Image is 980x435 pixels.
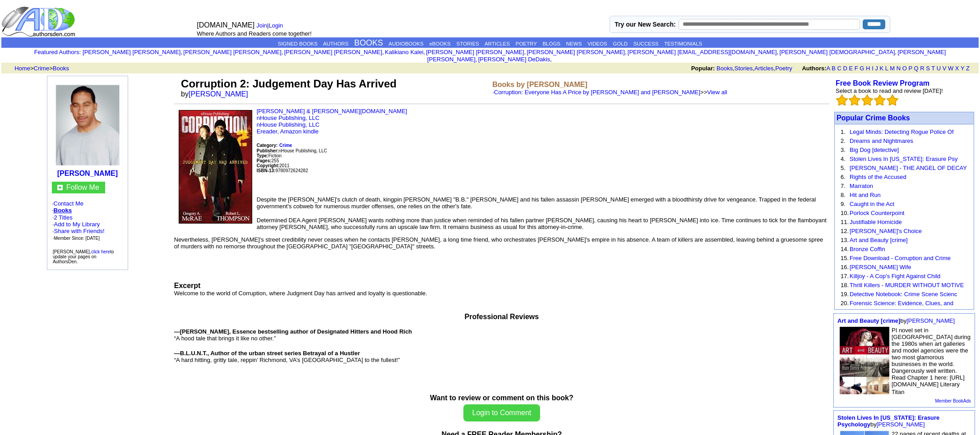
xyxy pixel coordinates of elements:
a: Free Download - Corruption and Crime [850,255,951,261]
b: —[PERSON_NAME], Essence bestselling author of Designated Hitters and Hood Rich [174,328,412,335]
font: i [182,50,183,55]
a: U [937,65,941,72]
a: Share with Friends! [54,228,105,234]
b: ISBN-13: [257,168,276,173]
b: Crime [279,143,292,148]
a: Ereader, Amazon kindle [257,128,319,135]
a: Books [54,207,72,214]
a: Caught in the Act [850,201,894,207]
a: Killjoy - A Cop's Fight Against Child [850,273,940,279]
a: Kalikiano Kalei [385,49,423,55]
font: Corruption 2: Judgement Day Has Arrived [181,78,397,90]
a: BLOGS [542,41,560,46]
a: nHouse Publishing, LLC [257,114,319,121]
a: [PERSON_NAME]'s Choice [850,228,922,234]
a: [PERSON_NAME] [PERSON_NAME] [83,49,180,55]
font: [PERSON_NAME], to update your pages on AuthorsDen. [53,249,114,264]
a: [PERSON_NAME] - THE ANGEL OF DECAY [850,165,967,171]
a: R [920,65,924,72]
a: Crime [34,65,50,72]
a: F [855,65,858,72]
iframe: fb:like Facebook Social Plugin [257,180,482,189]
a: nHouse Publishing, LLC [257,121,319,128]
font: 17. [841,273,849,279]
img: gc.jpg [57,185,63,190]
a: G [860,65,864,72]
font: 9. [841,201,846,207]
a: VIDEOS [587,41,607,46]
font: i [552,57,553,62]
font: : [34,49,81,55]
font: 8. [841,192,846,198]
p: Nevertheless, [PERSON_NAME]'s street credibility never ceases when he contacts [PERSON_NAME], a l... [174,236,829,250]
font: · · [52,200,123,242]
a: Big Dog [detective] [850,147,899,153]
a: [PERSON_NAME] & [PERSON_NAME][DOMAIN_NAME] [257,108,407,114]
a: POETRY [516,41,537,46]
a: P [908,65,912,72]
font: Excerpt [174,282,201,289]
button: Login to Comment [463,404,541,421]
a: S [926,65,930,72]
img: bigemptystars.png [849,94,860,106]
a: Justifiable Homicide [850,219,902,225]
b: Type: [257,153,268,158]
a: Follow Me [66,183,99,191]
a: Art and Beauty [crime] [837,317,900,324]
font: Despite the [PERSON_NAME]'s clutch of death, kingpin [PERSON_NAME] "B.B." [PERSON_NAME] and his f... [257,196,816,210]
img: 147179.jpg [54,82,121,167]
a: BOOKS [354,38,383,47]
img: 73288.jpg [840,327,889,394]
font: 18. [841,282,849,288]
a: J [875,65,878,72]
a: SIGNED BOOKS [278,41,318,46]
a: View all [707,89,727,96]
a: ARTICLES [485,41,510,46]
font: 16. [841,264,849,270]
a: Poetry [775,65,792,72]
font: | [256,22,286,29]
a: [PERSON_NAME] [189,90,248,98]
a: N [897,65,901,72]
a: Contact Me [54,200,83,207]
a: Rights of the Accused [850,174,906,180]
a: A [827,65,830,72]
a: X [955,65,959,72]
font: by [837,317,955,324]
a: H [866,65,870,72]
a: [PERSON_NAME] [877,421,925,428]
a: NEWS [566,41,582,46]
b: Category: [257,143,278,148]
a: Porlock Counterpoint [850,210,904,216]
font: 19. [841,291,849,298]
a: Home [14,65,30,72]
a: AUTHORS [323,41,348,46]
b: Publisher: [257,148,279,153]
font: 6. [841,174,846,180]
a: Crime [279,142,292,148]
a: Thrill Killers - MURDER WITHOUT MOTIVE [850,282,964,288]
a: C [837,65,841,72]
a: AUDIOBOOKS [388,41,423,46]
a: D [843,65,847,72]
font: 20. [841,300,849,307]
a: [PERSON_NAME] DeDakis [478,56,550,63]
font: 2. [841,137,846,144]
b: Authors: [802,65,826,72]
b: Pages: [257,158,272,163]
a: [PERSON_NAME] [EMAIL_ADDRESS][DOMAIN_NAME] [628,49,777,55]
font: , , , [691,65,978,72]
a: I [872,65,874,72]
a: W [948,65,953,72]
a: Stories [735,65,753,72]
a: 2 Titles [54,214,73,221]
font: Welcome to the world of Corruption, where Judgment Day has arrived and loyalty is questionable. [174,290,427,297]
img: bigemptystars.png [836,94,848,106]
a: Z [966,65,970,72]
b: [PERSON_NAME] [57,169,118,177]
font: 10. [841,210,849,216]
font: i [425,50,426,55]
a: TESTIMONIALS [664,41,702,46]
font: 255 [257,158,279,163]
